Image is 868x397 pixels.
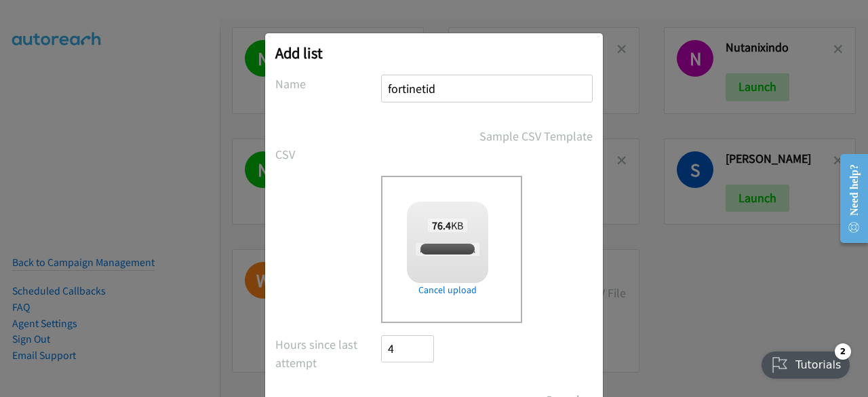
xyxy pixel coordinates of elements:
[275,75,381,93] label: Name
[479,127,593,145] a: Sample CSV Template
[428,219,468,232] span: KB
[416,243,513,256] span: report1756945637656.csv
[432,219,451,232] strong: 76.4
[407,283,488,297] a: Cancel upload
[753,338,858,387] iframe: Checklist
[275,335,381,372] label: Hours since last attempt
[275,43,593,62] h2: Add list
[829,145,868,252] iframe: Resource Center
[275,145,381,164] label: CSV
